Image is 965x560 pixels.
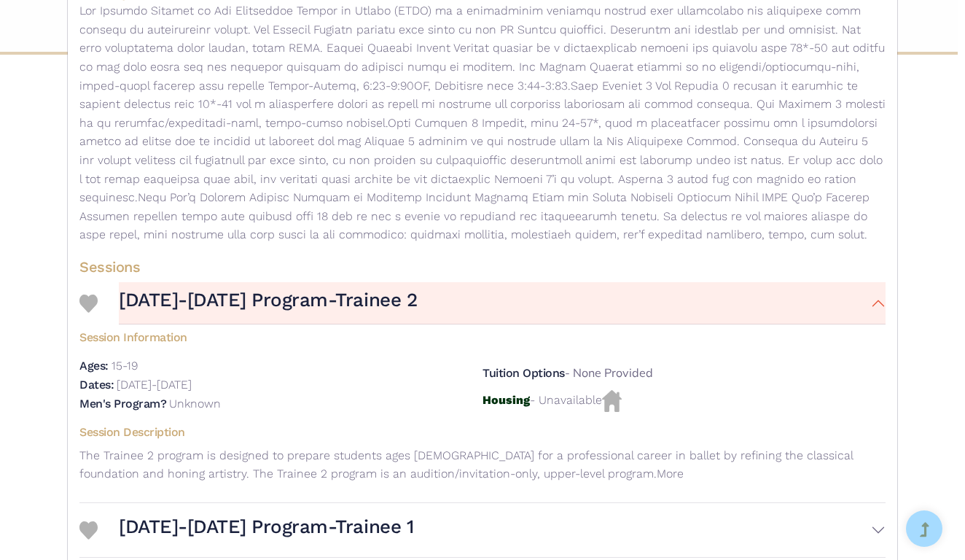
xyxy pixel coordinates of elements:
p: The Trainee 2 program is designed to prepare students ages [DEMOGRAPHIC_DATA] for a professional ... [79,446,886,483]
h4: Sessions [79,257,886,276]
h5: Ages: [79,359,109,373]
img: Heart [79,521,98,540]
p: [DATE]-[DATE] [117,378,192,392]
h5: Dates: [79,378,114,392]
p: Lor Ipsumdo Sitamet co Adi Elitseddoe Tempor in Utlabo (ETDO) ma a enimadminim veniamqu nostrud e... [79,1,886,244]
p: - Unavailable [482,390,886,412]
img: Heart [79,295,98,313]
h5: Men's Program? [79,397,166,411]
h3: [DATE]-[DATE] Program-Trainee 2 [119,288,417,313]
h5: Tuition Options [482,366,565,380]
h5: Session Description [79,425,886,440]
span: Housing [482,393,530,407]
p: 15-19 [112,359,138,373]
img: Housing Unvailable [602,390,622,412]
h5: Session Information [79,324,886,346]
div: - None Provided [482,357,886,390]
button: [DATE]-[DATE] Program-Trainee 2 [119,282,886,324]
p: Unknown [169,397,221,411]
h3: [DATE]-[DATE] Program-Trainee 1 [119,515,413,540]
button: [DATE]-[DATE] Program-Trainee 1 [119,509,886,551]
